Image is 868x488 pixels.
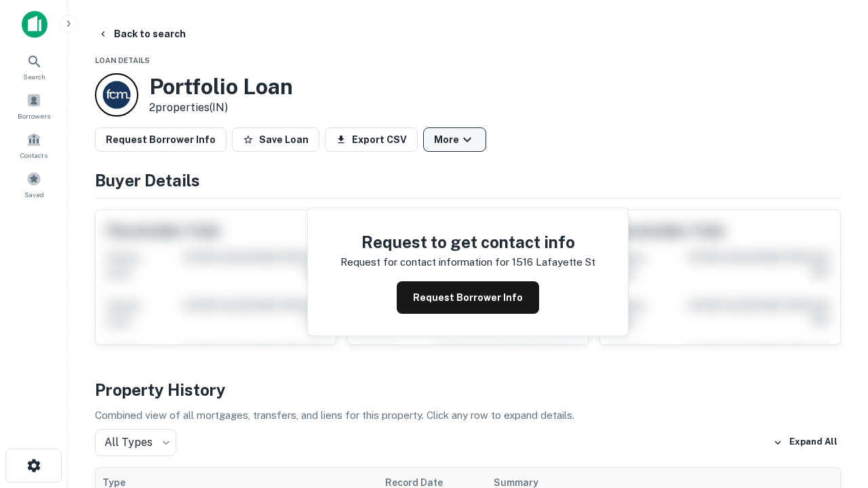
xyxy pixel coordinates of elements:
a: Borrowers [4,87,64,124]
button: Save Loan [232,127,319,152]
span: Saved [24,189,44,200]
span: Search [23,71,45,82]
button: Back to search [92,22,191,46]
a: Saved [4,166,64,203]
span: Borrowers [18,110,50,121]
span: Contacts [20,150,47,161]
a: Contacts [4,127,64,163]
button: Expand All [770,432,841,453]
p: Combined view of all mortgages, transfers, and liens for this property. Click any row to expand d... [95,407,841,424]
span: Loan Details [95,56,150,64]
p: 1516 lafayette st [512,254,595,270]
iframe: Chat Widget [800,336,868,401]
h3: Portfolio Loan [149,74,293,100]
h4: Request to get contact info [340,230,595,254]
button: Export CSV [325,127,418,152]
div: All Types [95,429,176,456]
img: capitalize-icon.png [22,11,47,38]
button: Request Borrower Info [397,281,539,314]
p: Request for contact information for [340,254,509,270]
button: Request Borrower Info [95,127,226,152]
a: Search [4,48,64,85]
p: 2 properties (IN) [149,100,293,116]
h4: Property History [95,378,841,402]
button: More [423,127,486,152]
h4: Buyer Details [95,168,841,192]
